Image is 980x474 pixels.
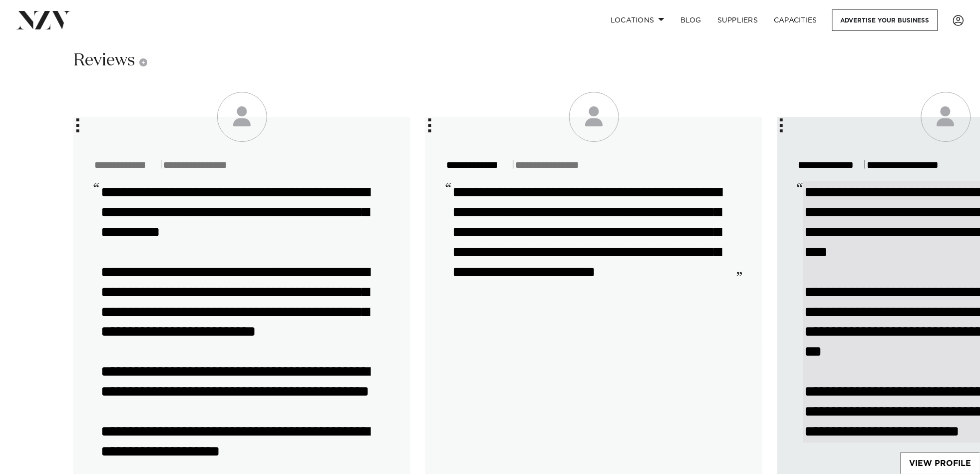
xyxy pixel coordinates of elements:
[901,453,980,474] a: View Profile
[445,157,742,173] cite: |
[93,157,390,173] cite: |
[16,11,70,29] img: nzv-logo.png
[603,9,672,31] a: Locations
[73,49,147,72] h2: Reviews
[709,9,766,31] a: SUPPLIERS
[832,9,938,31] a: Advertise your business
[672,9,709,31] a: BLOG
[766,9,826,31] a: Capacities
